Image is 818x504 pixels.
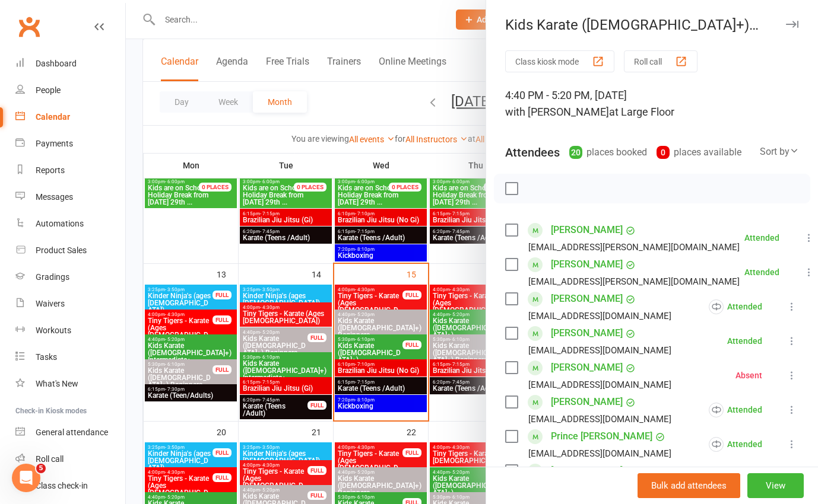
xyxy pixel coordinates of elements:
[15,237,125,264] a: Product Sales
[36,464,46,473] span: 5
[657,144,741,161] div: places available
[36,299,65,308] div: Waivers
[15,210,125,237] a: Automations
[36,454,64,464] div: Roll call
[747,473,804,498] button: View
[609,106,674,118] span: at Large Floor
[36,481,88,490] div: Class check-in
[638,473,740,498] button: Bulk add attendees
[36,139,73,148] div: Payments
[15,291,125,317] a: Waivers
[569,146,582,159] div: 20
[709,403,762,417] div: Attended
[551,255,623,274] a: [PERSON_NAME]
[528,377,671,393] div: [EMAIL_ADDRESS][DOMAIN_NAME]
[505,144,560,161] div: Attendees
[36,428,108,437] div: General attendance
[624,50,697,72] button: Roll call
[505,106,609,118] span: with [PERSON_NAME]
[15,419,125,446] a: General attendance kiosk mode
[36,85,61,95] div: People
[505,50,614,72] button: Class kiosk mode
[551,461,623,480] a: [PERSON_NAME]
[14,12,44,42] a: Clubworx
[15,317,125,344] a: Workouts
[657,146,670,159] div: 0
[709,299,762,314] div: Attended
[744,234,779,242] div: Attended
[551,221,623,240] a: [PERSON_NAME]
[36,379,78,388] div: What's New
[735,371,762,379] div: Absent
[551,358,623,377] a: [PERSON_NAME]
[36,192,73,202] div: Messages
[36,112,70,122] div: Calendar
[36,245,87,255] div: Product Sales
[15,344,125,371] a: Tasks
[36,352,57,362] div: Tasks
[36,59,77,68] div: Dashboard
[15,50,125,77] a: Dashboard
[528,308,671,324] div: [EMAIL_ADDRESS][DOMAIN_NAME]
[760,144,799,160] div: Sort by
[551,427,652,446] a: Prince [PERSON_NAME]
[15,130,125,157] a: Payments
[709,437,762,452] div: Attended
[569,144,647,161] div: places booked
[528,343,671,358] div: [EMAIL_ADDRESS][DOMAIN_NAME]
[15,77,125,104] a: People
[15,157,125,184] a: Reports
[12,464,40,492] iframe: Intercom live chat
[551,289,623,308] a: [PERSON_NAME]
[36,165,65,175] div: Reports
[15,371,125,397] a: What's New
[15,104,125,130] a: Calendar
[36,272,69,282] div: Gradings
[528,240,740,255] div: [EMAIL_ADDRESS][PERSON_NAME][DOMAIN_NAME]
[727,337,762,345] div: Attended
[15,264,125,291] a: Gradings
[36,326,71,335] div: Workouts
[528,274,740,289] div: [EMAIL_ADDRESS][PERSON_NAME][DOMAIN_NAME]
[744,268,779,276] div: Attended
[505,87,799,120] div: 4:40 PM - 5:20 PM, [DATE]
[15,446,125,473] a: Roll call
[486,17,818,33] div: Kids Karate ([DEMOGRAPHIC_DATA]+) Beginners
[36,219,84,228] div: Automations
[528,446,671,461] div: [EMAIL_ADDRESS][DOMAIN_NAME]
[551,324,623,343] a: [PERSON_NAME]
[528,412,671,427] div: [EMAIL_ADDRESS][DOMAIN_NAME]
[15,184,125,210] a: Messages
[15,473,125,499] a: Class kiosk mode
[551,393,623,412] a: [PERSON_NAME]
